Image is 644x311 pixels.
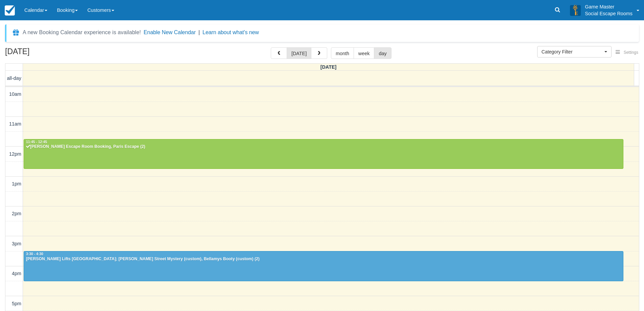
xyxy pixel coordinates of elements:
[9,121,21,127] span: 11am
[570,5,581,16] img: A3
[202,29,259,35] a: Learn about what's new
[26,252,43,256] span: 3:30 - 4:30
[374,47,391,59] button: day
[26,257,621,262] div: [PERSON_NAME] Lifts [GEOGRAPHIC_DATA]; [PERSON_NAME] Street Mystery (custom), Bellamys Booty (cus...
[585,10,633,17] p: Social Escape Rooms
[198,29,200,35] span: |
[9,151,21,157] span: 12pm
[9,91,21,97] span: 10am
[12,181,21,186] span: 1pm
[5,47,91,60] h2: [DATE]
[24,251,623,281] a: 3:30 - 4:30[PERSON_NAME] Lifts [GEOGRAPHIC_DATA]; [PERSON_NAME] Street Mystery (custom), Bellamys...
[24,139,623,169] a: 11:45 - 12:45[PERSON_NAME] Escape Room Booking, Paris Escape (2)
[537,46,612,58] button: Category Filter
[144,29,196,36] button: Enable New Calendar
[26,140,47,144] span: 11:45 - 12:45
[354,47,375,59] button: week
[7,75,21,81] span: all-day
[585,3,633,10] p: Game Master
[12,241,21,246] span: 3pm
[12,211,21,216] span: 2pm
[542,48,603,55] span: Category Filter
[5,5,15,16] img: checkfront-main-nav-mini-logo.png
[23,28,141,37] div: A new Booking Calendar experience is available!
[287,47,311,59] button: [DATE]
[12,301,21,306] span: 5pm
[331,47,354,59] button: month
[320,64,337,70] span: [DATE]
[624,50,638,55] span: Settings
[12,271,21,276] span: 4pm
[612,48,642,58] button: Settings
[26,144,621,150] div: [PERSON_NAME] Escape Room Booking, Paris Escape (2)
